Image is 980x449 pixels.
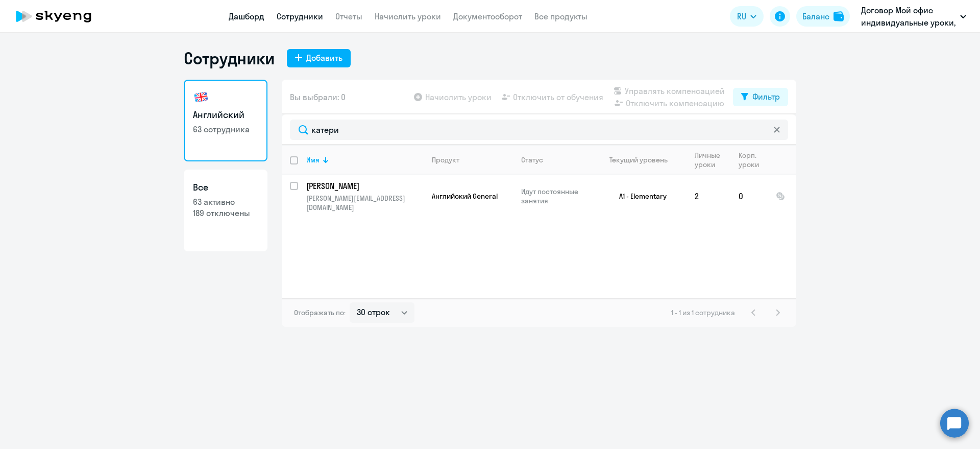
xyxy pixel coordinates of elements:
td: A1 - Elementary [592,175,687,218]
button: Балансbalance [796,6,850,27]
button: Добавить [287,49,351,67]
div: Продукт [432,155,512,164]
img: balance [834,11,844,21]
div: Личные уроки [695,151,730,169]
button: RU [730,6,764,27]
p: 189 отключены [193,207,258,219]
p: Договор Мой офис индивидуальные уроки, НОВЫЕ ОБЛАЧНЫЕ ТЕХНОЛОГИИ, ООО [861,4,956,29]
div: Добавить [306,52,342,64]
a: Все63 активно189 отключены [184,170,267,251]
td: 0 [730,175,768,218]
div: Имя [306,155,320,164]
a: Документооборот [453,11,522,21]
td: 2 [687,175,730,218]
div: Фильтр [752,90,780,103]
div: Текущий уровень [600,155,686,164]
a: Все продукты [534,11,587,21]
a: Сотрудники [277,11,323,21]
h3: Английский [193,108,258,122]
button: Договор Мой офис индивидуальные уроки, НОВЫЕ ОБЛАЧНЫЕ ТЕХНОЛОГИИ, ООО [856,4,971,29]
p: 63 сотрудника [193,124,258,135]
div: Корп. уроки [739,151,767,169]
a: [PERSON_NAME] [306,180,423,192]
a: Английский63 сотрудника [184,80,267,161]
p: 63 активно [193,196,258,207]
span: RU [737,10,746,22]
h1: Сотрудники [184,48,275,68]
div: Баланс [802,10,829,22]
span: Отображать по: [294,308,346,317]
a: Дашборд [229,11,264,21]
span: 1 - 1 из 1 сотрудника [671,308,735,317]
div: Имя [306,155,423,164]
div: Статус [521,155,543,164]
div: Корп. уроки [739,151,759,169]
p: [PERSON_NAME][EMAIL_ADDRESS][DOMAIN_NAME] [306,194,423,212]
div: Продукт [432,155,459,164]
p: [PERSON_NAME] [306,180,422,192]
span: Английский General [432,192,498,201]
div: Личные уроки [695,151,721,169]
a: Начислить уроки [375,11,441,21]
a: Отчеты [335,11,362,21]
img: english [193,89,209,105]
p: Идут постоянные занятия [521,187,591,205]
input: Поиск по имени, email, продукту или статусу [290,120,788,140]
div: Статус [521,155,591,164]
div: Текущий уровень [609,155,668,164]
h3: Все [193,181,258,194]
span: Вы выбрали: 0 [290,91,346,103]
button: Фильтр [733,88,788,106]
